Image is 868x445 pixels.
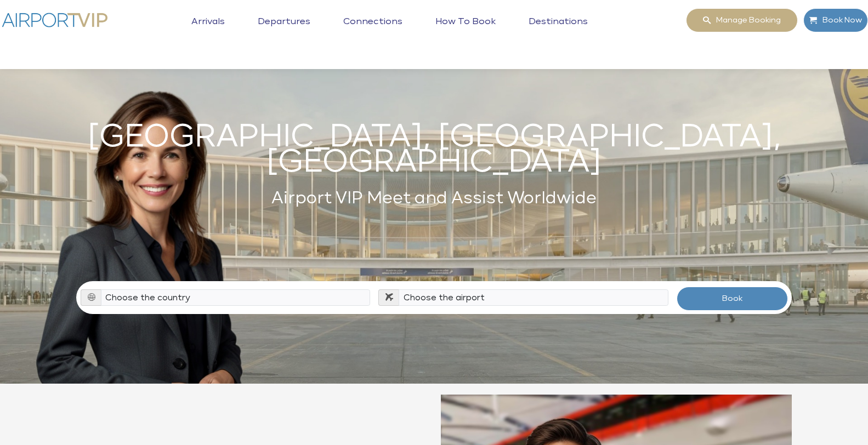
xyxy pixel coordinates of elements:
[711,9,781,32] span: Manage booking
[677,287,788,311] button: Book
[433,16,498,44] a: How to book
[817,9,862,32] span: Book Now
[76,186,792,211] h2: Airport VIP Meet and Assist Worldwide
[803,8,868,32] a: Book Now
[686,8,798,32] a: Manage booking
[341,16,405,44] a: Connections
[255,16,313,44] a: Departures
[76,125,792,175] h1: [GEOGRAPHIC_DATA], [GEOGRAPHIC_DATA], [GEOGRAPHIC_DATA]
[189,16,228,44] a: Arrivals
[526,16,591,44] a: Destinations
